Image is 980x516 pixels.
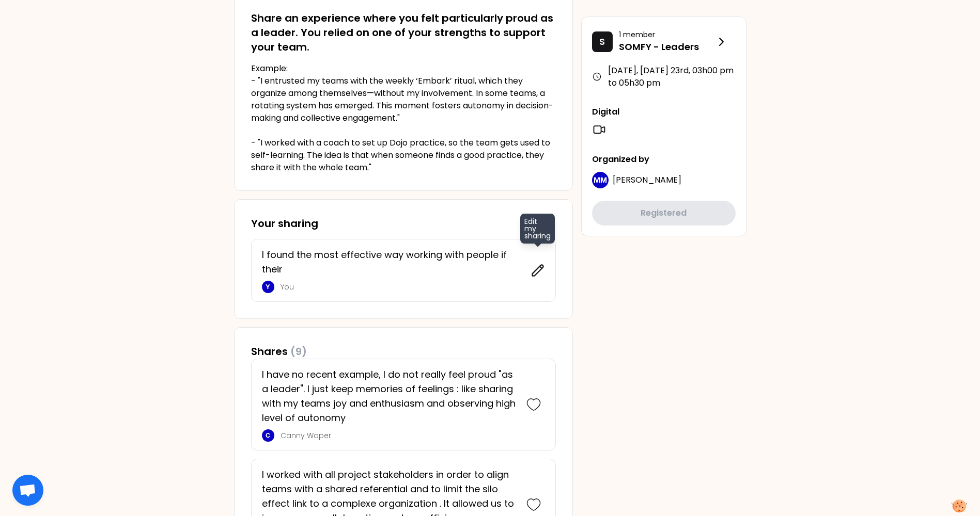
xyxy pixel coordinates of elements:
h3: Shares [251,344,307,359]
div: Otwarty czat [12,475,43,506]
p: Organized by [592,153,736,166]
p: Canny Waper [281,430,516,441]
p: Digital [592,106,736,118]
p: C [266,431,270,440]
span: [PERSON_NAME] [613,174,681,186]
button: Registered [592,201,736,225]
p: You [281,282,524,292]
p: I have no recent example, I do not really feel proud "as a leader". I just keep memories of feeli... [262,367,516,425]
p: I found the most effective way working with people if their [262,248,524,277]
p: Example: - "I entrusted my teams with the weekly ‘Embark’ ritual, which they organize among thems... [251,62,556,174]
p: Y [266,283,270,291]
p: MM [594,175,607,185]
div: [DATE], [DATE] 23rd , 03h00 pm to 05h30 pm [592,64,736,89]
h3: Your sharing [251,216,556,231]
p: SOMFY - Leaders [619,40,715,54]
p: 1 member [619,29,715,40]
span: (9) [290,344,307,359]
span: Edit my sharing [520,214,555,244]
p: S [599,35,605,49]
